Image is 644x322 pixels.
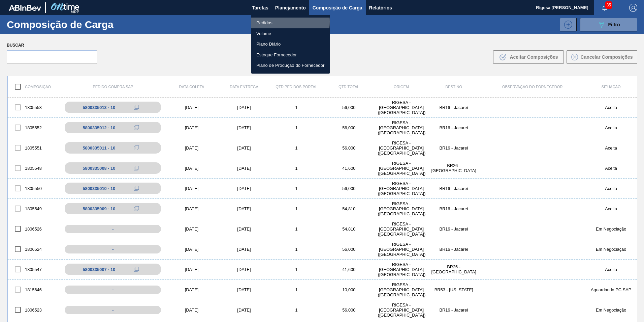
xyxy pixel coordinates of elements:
[251,60,330,71] a: Plano de Produção do Fornecedor
[251,18,330,28] a: Pedidos
[251,39,330,50] a: Plano Diário
[251,50,330,60] a: Estoque Fornecedor
[251,28,330,39] a: Volume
